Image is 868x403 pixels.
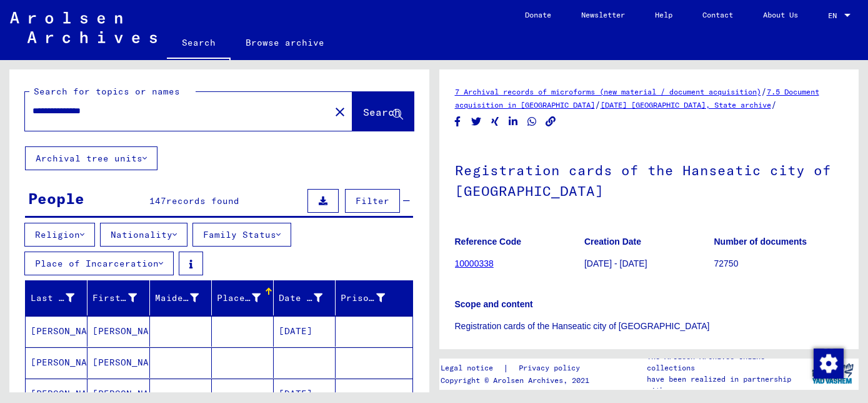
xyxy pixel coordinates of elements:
p: [DATE] - [DATE] [584,257,713,270]
div: Date of Birth [279,292,322,305]
div: | [441,362,595,375]
p: 72750 [714,257,843,270]
button: Share on WhatsApp [526,114,539,130]
a: 7 Archival records of microforms (new material / document acquisition) [455,87,761,96]
div: People [28,187,84,210]
div: Maiden Name [155,288,214,308]
div: Last Name [31,288,90,308]
p: Copyright © Arolsen Archives, 2021 [441,375,595,386]
a: Browse archive [231,28,339,58]
button: Search [352,92,414,131]
div: First Name [92,292,136,305]
button: Share on LinkedIn [507,114,520,130]
span: / [771,99,777,110]
b: Creation Date [584,237,641,247]
mat-cell: [PERSON_NAME] [26,316,87,347]
h1: Registration cards of the Hanseatic city of [GEOGRAPHIC_DATA] [455,141,844,217]
p: Registration cards of the Hanseatic city of [GEOGRAPHIC_DATA] [455,320,844,333]
a: Privacy policy [509,362,595,375]
mat-header-cell: Prisoner # [336,280,412,315]
mat-header-cell: First Name [87,280,149,315]
button: Share on Xing [489,114,502,130]
button: Family Status [192,223,291,247]
span: EN [828,11,842,20]
mat-label: Search for topics or names [34,86,180,97]
button: Copy link [544,114,557,130]
span: records found [166,195,239,207]
span: Search [363,106,401,118]
button: Place of Incarceration [24,252,174,275]
b: Reference Code [455,237,522,247]
button: Filter [345,189,400,213]
span: / [595,99,601,110]
button: Archival tree units [25,146,157,170]
p: have been realized in partnership with [647,374,806,396]
a: Legal notice [441,362,503,375]
button: Clear [327,99,352,124]
a: Search [167,28,231,60]
img: Change consent [814,349,844,379]
mat-header-cell: Place of Birth [212,280,274,315]
button: Nationality [100,223,187,247]
mat-cell: [PERSON_NAME] [87,347,149,378]
span: / [761,86,767,97]
button: Share on Twitter [470,114,483,130]
span: Filter [356,195,389,207]
button: Religion [24,223,95,247]
mat-cell: [PERSON_NAME] [26,347,87,378]
img: Arolsen_neg.svg [10,12,157,43]
div: Place of Birth [217,292,261,305]
mat-header-cell: Date of Birth [274,280,336,315]
div: Date of Birth [279,288,338,308]
div: First Name [92,288,152,308]
mat-cell: [PERSON_NAME] [87,316,149,347]
b: Number of documents [714,237,807,247]
mat-header-cell: Maiden Name [150,280,212,315]
mat-header-cell: Last Name [26,280,87,315]
div: Place of Birth [217,288,276,308]
mat-cell: [DATE] [274,316,336,347]
a: 10000338 [455,258,494,268]
b: Scope and content [455,299,533,309]
p: The Arolsen Archives online collections [647,351,806,374]
span: 147 [149,195,166,207]
img: yv_logo.png [809,358,856,389]
button: Share on Facebook [451,114,464,130]
div: Prisoner # [341,292,384,305]
div: Maiden Name [155,292,199,305]
a: [DATE] [GEOGRAPHIC_DATA], State archive [601,100,771,110]
mat-icon: close [332,105,347,120]
div: Last Name [31,292,74,305]
div: Prisoner # [341,288,400,308]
